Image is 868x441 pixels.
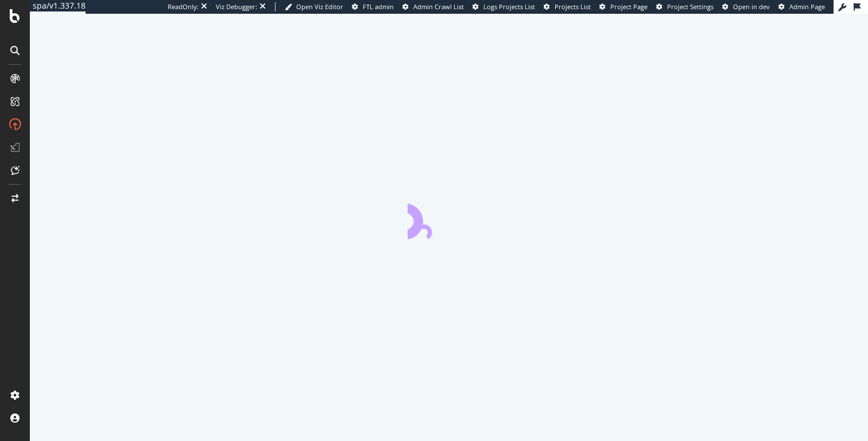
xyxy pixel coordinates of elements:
[363,2,394,11] span: FTL admin
[216,2,257,11] div: Viz Debugger:
[472,2,535,11] a: Logs Projects List
[168,2,199,11] div: ReadOnly:
[413,2,464,11] span: Admin Crawl List
[285,2,343,11] a: Open Viz Editor
[296,2,343,11] span: Open Viz Editor
[610,2,648,11] span: Project Page
[733,2,770,11] span: Open in dev
[667,2,714,11] span: Project Settings
[544,2,591,11] a: Projects List
[483,2,535,11] span: Logs Projects List
[722,2,770,11] a: Open in dev
[402,2,464,11] a: Admin Crawl List
[599,2,648,11] a: Project Page
[656,2,714,11] a: Project Settings
[555,2,591,11] span: Projects List
[778,2,825,11] a: Admin Page
[789,2,825,11] span: Admin Page
[408,198,490,239] div: animation
[352,2,394,11] a: FTL admin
